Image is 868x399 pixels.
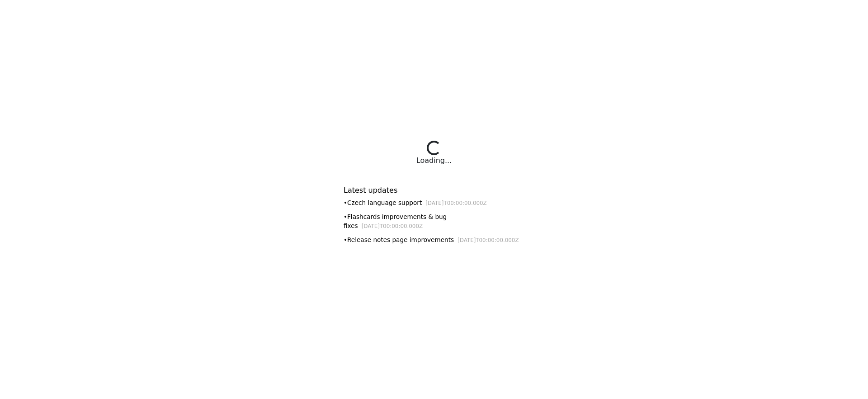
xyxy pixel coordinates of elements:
small: [DATE]T00:00:00.000Z [362,223,423,229]
div: • Release notes page improvements [344,235,524,245]
div: • Flashcards improvements & bug fixes [344,212,524,231]
small: [DATE]T00:00:00.000Z [458,237,519,243]
h6: Latest updates [344,186,524,195]
div: • Czech language support [344,198,524,208]
small: [DATE]T00:00:00.000Z [425,200,487,206]
div: Loading... [416,155,452,166]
